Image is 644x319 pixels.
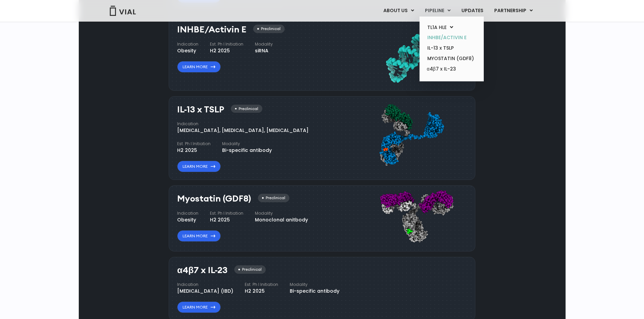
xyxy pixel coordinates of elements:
h4: Indication [177,210,198,216]
h3: Myostatin (GDF8) [177,194,251,204]
div: [MEDICAL_DATA] (IBD) [177,288,233,295]
h4: Est. Ph I Initiation [210,41,243,47]
a: Learn More [177,301,221,313]
a: PARTNERSHIPMenu Toggle [489,5,538,17]
div: Preclinical [234,265,266,274]
h4: Modality [222,141,272,147]
a: ABOUT USMenu Toggle [378,5,419,17]
h4: Est. Ph I Initiation [177,141,211,147]
div: Preclinical [258,194,289,202]
div: H2 2025 [210,47,243,54]
h4: Modality [255,210,308,216]
a: IL-13 x TSLP [422,43,481,53]
h4: Modality [255,41,273,47]
div: Bi-specific antibody [222,147,272,154]
div: [MEDICAL_DATA], [MEDICAL_DATA], [MEDICAL_DATA] [177,127,309,134]
div: Obesity [177,216,198,223]
a: TL1A HLEMenu Toggle [422,22,481,33]
a: MYOSTATIN (GDF8) [422,53,481,64]
a: Learn More [177,230,221,242]
a: Learn More [177,161,221,172]
div: Preclinical [253,25,285,33]
a: UPDATES [456,5,488,17]
h3: α4β7 x IL-23 [177,265,228,275]
h4: Indication [177,282,233,288]
div: H2 2025 [245,288,278,295]
h3: INHBE/Activin E [177,25,246,34]
div: Obesity [177,47,198,54]
a: INHBE/ACTIVIN E [422,32,481,43]
h3: IL-13 x TSLP [177,105,224,114]
a: PIPELINEMenu Toggle [420,5,456,17]
div: Monoclonal anitbody [255,216,308,223]
a: α4β7 x IL-23 [422,64,481,75]
div: H2 2025 [210,216,243,223]
h4: Est. Ph I Initiation [245,282,278,288]
img: Vial Logo [109,6,136,16]
h4: Indication [177,41,198,47]
h4: Indication [177,121,309,127]
div: Bi-specific antibody [290,288,339,295]
h4: Est. Ph I Initiation [210,210,243,216]
a: Learn More [177,61,221,73]
div: siRNA [255,47,273,54]
div: H2 2025 [177,147,211,154]
div: Preclinical [231,105,262,113]
h4: Modality [290,282,339,288]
